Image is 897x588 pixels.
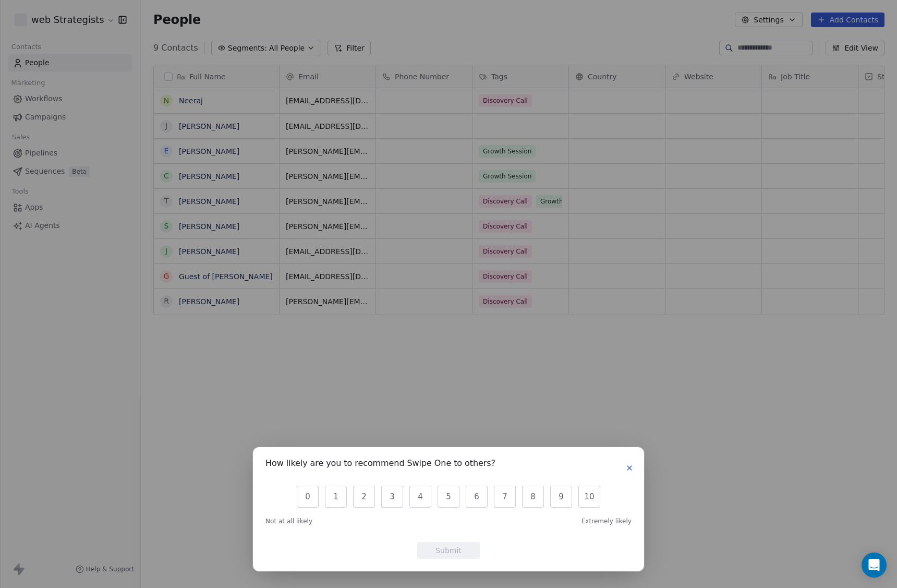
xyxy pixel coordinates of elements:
[353,486,375,508] button: 2
[466,486,488,508] button: 6
[381,486,403,508] button: 3
[417,542,480,559] button: Submit
[325,486,347,508] button: 1
[409,486,431,508] button: 4
[265,460,495,470] h1: How likely are you to recommend Swipe One to others?
[550,486,572,508] button: 9
[494,486,516,508] button: 7
[265,517,312,525] span: Not at all likely
[522,486,544,508] button: 8
[438,486,459,508] button: 5
[297,486,319,508] button: 0
[578,486,600,508] button: 10
[581,517,632,525] span: Extremely likely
